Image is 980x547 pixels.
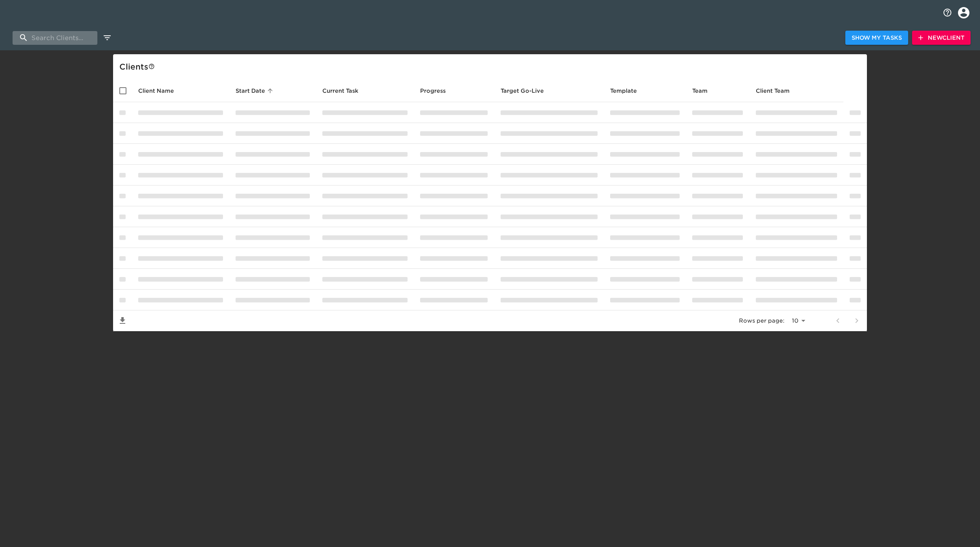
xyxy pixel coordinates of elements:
span: Client Name [138,86,184,95]
div: Client s [119,61,864,73]
span: This is the next Task in this Hub that should be completed [322,86,358,95]
span: Current Task [322,86,369,95]
span: Progress [420,86,456,95]
span: Show My Tasks [852,33,902,43]
span: New Client [918,33,964,43]
button: NewClient [912,31,971,45]
span: Target Go-Live [501,86,554,95]
button: Show My Tasks [845,31,908,45]
button: edit [101,31,114,44]
span: Calculated based on the start date and the duration of all Tasks contained in this Hub. [501,86,544,95]
select: rows per page [788,315,808,327]
span: Template [610,86,647,95]
button: profile [952,1,975,24]
svg: This is a list of all of your clients and clients shared with you [148,63,155,70]
span: Start Date [236,86,275,95]
table: enhanced table [113,79,867,331]
input: search [13,31,97,45]
button: notifications [938,3,957,22]
button: Save List [113,311,132,330]
span: Client Team [756,86,800,95]
p: Rows per page: [739,317,784,325]
span: Team [692,86,718,95]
